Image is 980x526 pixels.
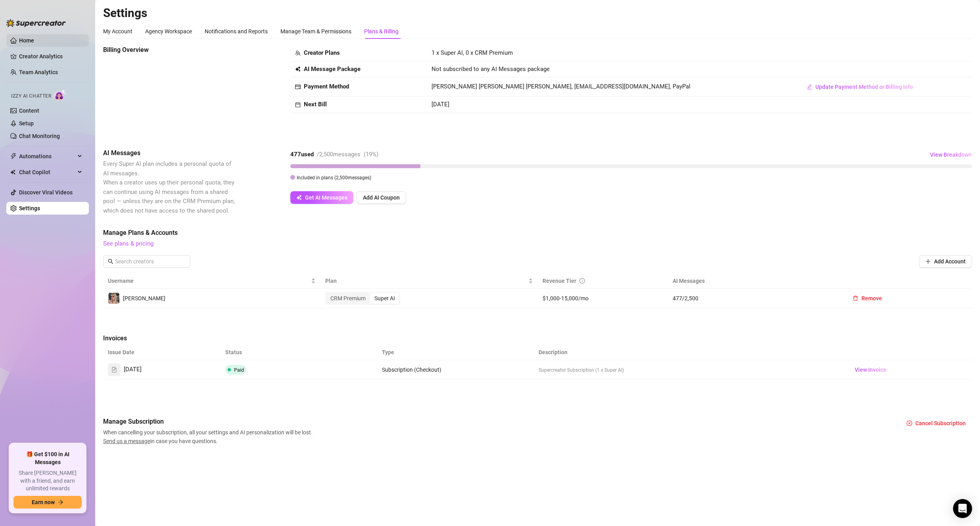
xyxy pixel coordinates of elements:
[19,189,73,196] a: Discover Viral Videos
[539,367,624,373] span: Supercreator Subscription (1 x Super AI)
[673,294,837,303] span: 477 / 2,500
[108,293,119,304] img: Luna
[930,148,972,161] button: View Breakdown
[19,108,39,114] a: Content
[13,496,82,509] button: Earn nowarrow-right
[19,150,75,163] span: Automations
[305,194,347,201] span: Get AI Messages
[13,451,82,466] span: 🎁 Get $100 in AI Messages
[295,50,301,56] span: team
[290,191,353,204] button: Get AI Messages
[19,120,34,127] a: Setup
[19,166,75,179] span: Chat Copilot
[103,45,236,55] span: Billing Overview
[103,27,132,36] div: My Account
[295,84,301,90] span: credit-card
[58,499,63,505] span: arrow-right
[815,84,913,90] span: Update Payment Method or Billing Info
[370,293,399,304] div: Super AI
[364,27,399,36] div: Plans & Billing
[10,153,17,159] span: thunderbolt
[325,276,527,285] span: Plan
[19,37,34,44] a: Home
[221,345,377,360] th: Status
[108,276,309,285] span: Username
[123,295,165,301] span: [PERSON_NAME]
[297,175,371,180] span: Included in plans ( 2,500 messages)
[953,499,972,518] div: Open Intercom Messenger
[234,367,244,373] span: Paid
[934,258,966,265] span: Add Account
[19,133,60,139] a: Chat Monitoring
[13,469,82,493] span: Share [PERSON_NAME] with a friend, and earn unlimited rewards
[103,438,150,444] span: Send us a message
[534,345,847,360] th: Description
[103,428,315,445] span: When cancelling your subscription, all your settings and AI personalization will be lost. in case...
[205,27,268,36] div: Notifications and Reports
[295,102,301,108] span: calendar
[538,289,668,308] td: $1,000-15,000/mo
[432,83,690,90] span: [PERSON_NAME] [PERSON_NAME] [PERSON_NAME], [EMAIL_ADDRESS][DOMAIN_NAME], PayPal
[382,367,441,373] span: Subscription (Checkout)
[19,50,82,63] a: Creator Analytics
[852,365,890,374] a: View Invoice
[103,148,236,158] span: AI Messages
[6,19,66,27] img: logo-BBDzfeDw.svg
[103,160,235,214] span: Every Super AI plan includes a personal quota of AI messages. When a creator uses up their person...
[290,151,314,158] strong: 477 used
[855,365,886,374] span: View Invoice
[32,499,55,505] span: Earn now
[807,84,812,90] span: edit
[103,228,972,238] span: Manage Plans & Accounts
[320,273,538,289] th: Plan
[111,367,117,372] span: file-text
[861,295,882,301] span: Remove
[108,259,113,264] span: search
[579,278,585,284] span: info-circle
[432,101,449,108] span: [DATE]
[304,101,327,108] strong: Next Bill
[103,240,153,247] a: See plans & pricing
[900,417,972,430] button: Cancel Subscription
[317,151,361,158] span: / 2,500 messages
[103,6,972,21] h2: Settings
[432,49,513,56] span: 1 x Super AI, 0 x CRM Premium
[145,27,192,36] div: Agency Workspace
[853,296,858,301] span: delete
[800,81,919,93] button: Update Payment Method or Billing Info
[304,49,340,56] strong: Creator Plans
[124,365,142,374] span: [DATE]
[103,345,221,360] th: Issue Date
[668,273,842,289] th: AI Messages
[925,259,931,264] span: plus
[915,420,966,426] span: Cancel Subscription
[103,417,315,426] span: Manage Subscription
[377,345,455,360] th: Type
[357,191,406,204] button: Add AI Coupon
[364,151,378,158] span: ( 19 %)
[432,65,550,74] span: Not subscribed to any AI Messages package
[326,293,370,304] div: CRM Premium
[846,292,888,305] button: Remove
[103,273,320,289] th: Username
[325,292,400,305] div: segmented control
[304,65,361,73] strong: AI Message Package
[11,92,51,100] span: Izzy AI Chatter
[54,89,67,101] img: AI Chatter
[919,255,972,268] button: Add Account
[543,278,576,284] span: Revenue Tier
[10,169,15,175] img: Chat Copilot
[363,194,400,201] span: Add AI Coupon
[103,334,236,343] span: Invoices
[19,69,58,75] a: Team Analytics
[930,152,972,158] span: View Breakdown
[304,83,349,90] strong: Payment Method
[280,27,351,36] div: Manage Team & Permissions
[907,420,912,426] span: close-circle
[115,257,179,266] input: Search creators
[19,205,40,211] a: Settings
